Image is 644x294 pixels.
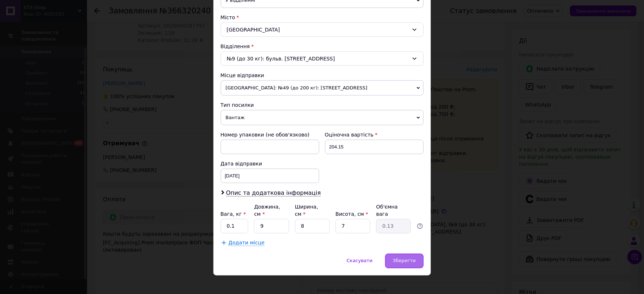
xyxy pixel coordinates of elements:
div: Місто [221,14,424,21]
span: Додати місце [229,240,265,246]
div: Дата відправки [221,160,319,167]
label: Довжина, см [254,204,280,217]
span: Місце відправки [221,72,265,78]
label: Ширина, см [295,204,318,217]
div: №9 (до 30 кг): бульв. [STREET_ADDRESS] [221,51,424,66]
span: [GEOGRAPHIC_DATA]: №49 (до 200 кг): [STREET_ADDRESS] [221,80,424,96]
div: [GEOGRAPHIC_DATA] [221,22,424,37]
label: Висота, см [336,211,368,217]
div: Об'ємна вага [376,203,411,218]
div: Оціночна вартість [325,131,424,138]
span: Скасувати [347,258,373,264]
span: Зберегти [393,258,416,264]
span: Вантаж [221,110,424,125]
div: Відділення [221,43,424,50]
label: Вага, кг [221,211,246,217]
span: Тип посилки [221,102,254,108]
span: Опис та додаткова інформація [226,189,321,197]
div: Номер упаковки (не обов'язково) [221,131,319,138]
